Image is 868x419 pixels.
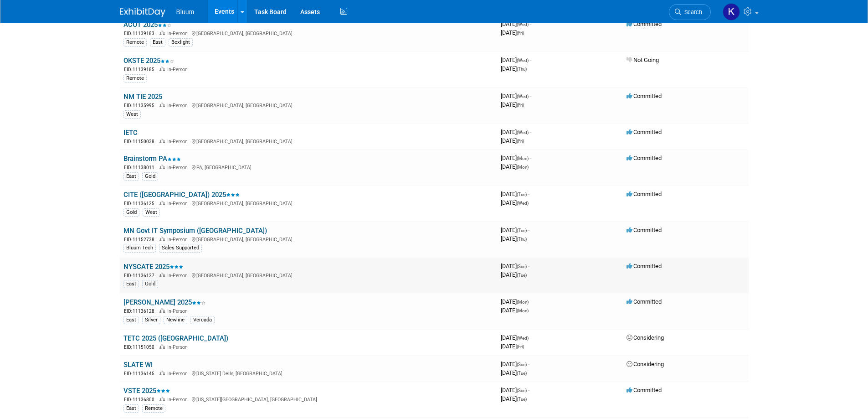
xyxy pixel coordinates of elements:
span: Committed [627,93,662,99]
img: In-Person Event [159,273,165,277]
span: - [528,361,529,367]
div: [GEOGRAPHIC_DATA], [GEOGRAPHIC_DATA] [123,271,493,279]
span: [DATE] [501,163,529,170]
span: EID: 11150038 [124,139,158,144]
span: (Tue) [517,397,527,402]
span: In-Person [167,308,190,314]
span: - [528,387,529,393]
div: [GEOGRAPHIC_DATA], [GEOGRAPHIC_DATA] [123,235,493,243]
a: OKSTE 2025 [123,57,174,65]
span: EID: 11136125 [124,201,158,206]
span: (Tue) [517,192,527,197]
span: In-Person [167,67,190,72]
span: - [530,129,531,135]
div: Newline [164,316,187,324]
div: West [143,208,160,217]
span: [DATE] [501,57,531,63]
span: Bluum [176,8,195,16]
span: (Mon) [517,308,529,313]
a: NM TIE 2025 [123,93,162,101]
div: Silver [142,316,160,324]
span: Considering [627,334,664,341]
div: [US_STATE] Dells, [GEOGRAPHIC_DATA] [123,369,493,377]
span: In-Person [167,165,190,171]
span: (Thu) [517,237,527,242]
span: (Tue) [517,371,527,376]
span: - [530,57,531,63]
img: In-Person Event [159,139,165,143]
span: EID: 11152738 [124,237,158,242]
span: [DATE] [501,93,531,99]
span: - [528,227,529,233]
div: [US_STATE][GEOGRAPHIC_DATA], [GEOGRAPHIC_DATA] [123,395,493,403]
span: EID: 11136127 [124,273,158,278]
div: Sales Supported [159,244,202,252]
span: In-Person [167,139,190,145]
div: Remote [123,38,147,47]
span: In-Person [167,31,190,36]
span: [DATE] [501,298,531,305]
span: [DATE] [501,334,531,341]
div: Gold [142,172,158,181]
div: Vercada [190,316,215,324]
a: MN Govt IT Symposium ([GEOGRAPHIC_DATA]) [123,227,267,235]
span: Committed [627,129,662,135]
span: (Thu) [517,67,527,72]
a: VSTE 2025 [123,387,170,395]
div: Gold [123,208,139,217]
span: In-Person [167,273,190,279]
span: [DATE] [501,387,529,393]
div: Gold [142,280,158,288]
div: East [123,172,139,181]
span: [DATE] [501,263,529,269]
span: [DATE] [501,191,529,197]
span: - [530,298,531,305]
span: (Wed) [517,336,529,341]
span: EID: 11139183 [124,31,158,36]
span: (Wed) [517,130,529,135]
span: (Wed) [517,22,529,27]
span: (Mon) [517,156,529,161]
img: ExhibitDay [120,8,165,17]
span: [DATE] [501,307,529,314]
a: ACOT 2025 [123,21,171,29]
span: (Fri) [517,139,524,144]
span: Search [681,9,702,16]
span: (Mon) [517,300,529,305]
span: - [528,191,529,197]
span: Committed [627,298,662,305]
a: NYSCATE 2025 [123,263,183,271]
span: [DATE] [501,137,524,144]
span: [DATE] [501,155,531,161]
span: (Sun) [517,264,527,269]
div: East [123,280,139,288]
img: In-Person Event [159,31,165,35]
span: (Sun) [517,388,527,393]
span: - [528,263,529,269]
a: Search [669,4,711,20]
span: (Tue) [517,228,527,233]
span: EID: 11136145 [124,371,158,376]
div: East [150,38,165,47]
a: Brainstorm PA [123,155,181,163]
span: (Mon) [517,165,529,170]
span: (Fri) [517,103,524,108]
img: In-Person Event [159,308,165,313]
span: [DATE] [501,65,527,72]
span: EID: 11136800 [124,397,158,402]
span: - [530,21,531,27]
span: [DATE] [501,29,524,36]
img: In-Person Event [159,371,165,375]
span: (Fri) [517,344,524,349]
a: CITE ([GEOGRAPHIC_DATA]) 2025 [123,191,240,199]
span: [DATE] [501,21,531,27]
div: [GEOGRAPHIC_DATA], [GEOGRAPHIC_DATA] [123,101,493,109]
div: Remote [123,74,147,83]
a: TETC 2025 ([GEOGRAPHIC_DATA]) [123,334,228,342]
div: Bluum Tech [123,244,156,252]
div: [GEOGRAPHIC_DATA], [GEOGRAPHIC_DATA] [123,199,493,207]
span: In-Person [167,201,190,207]
span: (Wed) [517,94,529,99]
span: In-Person [167,344,190,350]
span: (Wed) [517,58,529,63]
